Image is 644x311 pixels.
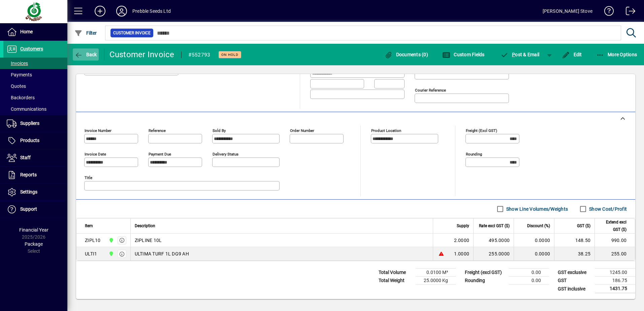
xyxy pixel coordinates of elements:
[3,58,67,69] a: Invoices
[74,30,97,36] span: Filter
[290,128,314,133] mat-label: Order number
[554,234,594,247] td: 148.50
[19,227,49,233] span: Financial Year
[213,152,238,157] mat-label: Delivery status
[560,48,584,61] button: Edit
[20,29,33,34] span: Home
[501,52,540,57] span: ost & Email
[3,201,67,218] a: Support
[221,53,238,57] span: On hold
[7,83,26,89] span: Quotes
[466,128,497,133] mat-label: Freight (excl GST)
[89,5,111,17] button: Add
[20,46,43,51] span: Customers
[3,24,67,40] a: Home
[497,48,543,61] button: Post & Email
[3,103,67,115] a: Communications
[7,72,32,77] span: Payments
[466,152,482,157] mat-label: Rounding
[7,61,28,66] span: Invoices
[85,128,111,133] mat-label: Invoice number
[514,247,554,261] td: 0.0000
[85,175,92,180] mat-label: Title
[7,106,46,112] span: Communications
[554,277,595,285] td: GST
[416,277,456,285] td: 25.0000 Kg
[25,241,43,247] span: Package
[85,152,106,157] mat-label: Invoice date
[375,269,416,277] td: Total Volume
[543,6,592,16] div: [PERSON_NAME] Stove
[85,237,101,244] div: ZIPL10
[371,128,401,133] mat-label: Product location
[149,128,166,133] mat-label: Reference
[3,167,67,183] a: Reports
[461,269,509,277] td: Freight (excl GST)
[135,237,162,244] span: ZIPLINE 10L
[588,206,627,212] label: Show Cost/Profit
[621,1,636,23] a: Logout
[554,269,595,277] td: GST exclusive
[213,128,226,133] mat-label: Sold by
[20,189,37,195] span: Settings
[454,237,470,244] span: 2.0000
[478,237,510,244] div: 495.0000
[442,52,485,57] span: Custom Fields
[505,206,568,212] label: Show Line Volumes/Weights
[85,250,97,257] div: ULTI1
[527,222,550,230] span: Discount (%)
[149,152,171,157] mat-label: Payment due
[20,172,37,177] span: Reports
[3,69,67,80] a: Payments
[111,5,132,17] button: Profile
[7,95,35,100] span: Backorders
[509,269,549,277] td: 0.00
[416,269,456,277] td: 0.0100 M³
[441,48,486,61] button: Custom Fields
[107,250,115,257] span: CHRISTCHURCH
[20,206,37,212] span: Support
[73,48,99,61] button: Back
[457,222,469,230] span: Supply
[135,250,189,257] span: ULTIMA TURF 1L DG9 AH
[461,277,509,285] td: Rounding
[188,49,211,60] div: #552793
[3,184,67,201] a: Settings
[73,27,99,39] button: Filter
[67,48,104,61] app-page-header-button: Back
[596,52,637,57] span: More Options
[20,120,39,126] span: Suppliers
[375,277,416,285] td: Total Weight
[509,277,549,285] td: 0.00
[3,132,67,149] a: Products
[594,234,635,247] td: 990.00
[384,52,428,57] span: Documents (0)
[595,269,635,277] td: 1245.00
[20,138,39,143] span: Products
[594,247,635,261] td: 255.00
[479,222,510,230] span: Rate excl GST ($)
[383,48,430,61] button: Documents (0)
[594,48,639,61] button: More Options
[562,52,582,57] span: Edit
[3,80,67,92] a: Quotes
[113,30,151,36] span: Customer Invoice
[3,149,67,166] a: Staff
[554,285,595,293] td: GST inclusive
[454,250,470,257] span: 1.0000
[135,222,155,230] span: Description
[109,49,174,60] div: Customer Invoice
[415,88,446,93] mat-label: Courier Reference
[132,6,171,16] div: Prebble Seeds Ltd
[107,237,115,244] span: CHRISTCHURCH
[74,52,97,57] span: Back
[478,250,510,257] div: 255.0000
[577,222,590,230] span: GST ($)
[3,115,67,132] a: Suppliers
[599,1,614,23] a: Knowledge Base
[595,277,635,285] td: 186.75
[20,155,31,160] span: Staff
[85,222,93,230] span: Item
[554,247,594,261] td: 38.25
[599,218,626,233] span: Extend excl GST ($)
